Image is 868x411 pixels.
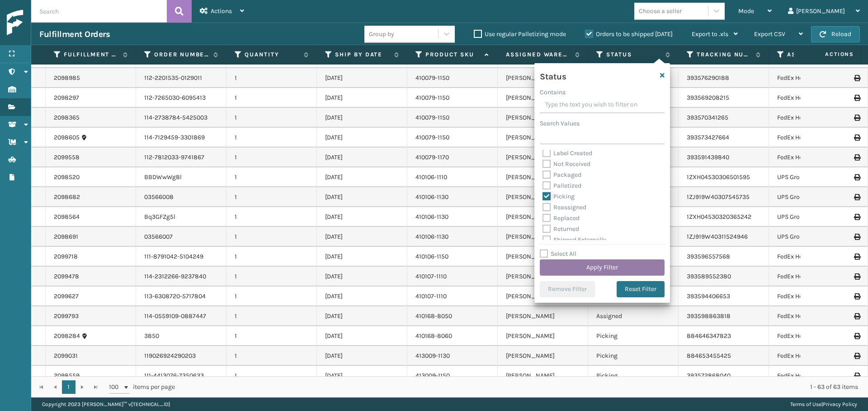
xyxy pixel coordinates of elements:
td: UPS Ground [769,227,859,247]
label: Contains [540,88,566,97]
td: Picking [588,326,679,346]
a: 2099478 [54,272,79,281]
a: 413009-1150 [415,372,450,379]
i: Print Label [854,373,859,379]
a: 393598863818 [687,312,731,320]
td: [PERSON_NAME] [498,286,588,306]
a: 393573427664 [687,134,729,141]
td: 1 [226,227,317,247]
td: UPS Ground [769,167,859,187]
td: 1 [226,326,317,346]
i: Print Label [854,75,859,81]
a: 393570341265 [687,114,728,121]
td: [DATE] [317,88,407,108]
a: 410107-1110 [415,292,447,300]
button: Reload [811,26,860,42]
a: 2098520 [54,173,80,182]
td: FedEx Home Delivery [769,346,859,366]
label: Label Created [542,149,592,157]
a: 2099031 [54,351,78,360]
td: [DATE] [317,128,407,148]
a: 2098365 [54,113,80,122]
td: [PERSON_NAME] [498,108,588,128]
span: Export to .xls [692,30,728,38]
a: 393596557568 [687,253,730,260]
span: Export CSV [754,30,785,38]
i: Print Label [854,313,859,319]
label: Status [606,51,661,59]
a: 410168-8060 [415,332,452,340]
label: Order Number [154,51,209,59]
a: 1ZXH04530320365242 [687,213,751,221]
a: Terms of Use [790,401,821,407]
td: 1 [226,68,317,88]
span: Mode [738,7,754,15]
i: Print Label [854,353,859,359]
td: FedEx Home Delivery [769,88,859,108]
td: 03566008 [136,187,226,207]
a: 410079-1150 [415,94,449,102]
td: FedEx Home Delivery [769,68,859,88]
td: 1 [226,88,317,108]
td: 1 [226,267,317,286]
h4: Status [540,69,566,82]
td: 112-7812033-9741867 [136,148,226,167]
td: [DATE] [317,207,407,227]
td: Assigned [588,306,679,326]
td: [PERSON_NAME] [498,88,588,108]
a: 2099627 [54,292,79,301]
a: 413009-1130 [415,352,450,360]
label: Assigned Carrier Service [787,51,842,59]
td: 1 [226,247,317,267]
td: 3850 [136,326,226,346]
td: [DATE] [317,148,407,167]
span: 100 [109,383,123,392]
td: [PERSON_NAME] [498,68,588,88]
td: [PERSON_NAME] [498,326,588,346]
label: Select All [540,250,576,258]
td: [PERSON_NAME] [498,267,588,286]
a: 2098682 [54,193,80,202]
a: Privacy Policy [823,401,857,407]
td: FedEx Home Delivery [769,366,859,386]
a: 393572868040 [687,372,731,379]
td: [PERSON_NAME] [498,128,588,148]
td: FedEx Home Delivery [769,286,859,306]
a: 410106-1150 [415,253,448,260]
i: Print Label [854,174,859,180]
label: Product SKU [425,51,480,59]
span: Actions [797,47,859,62]
td: 1 [226,187,317,207]
td: [PERSON_NAME] [498,247,588,267]
a: 2098564 [54,212,80,222]
td: FedEx Home Delivery [769,148,859,167]
td: [PERSON_NAME] [498,346,588,366]
td: [DATE] [317,108,407,128]
i: Print Label [854,333,859,339]
span: Actions [211,7,232,15]
button: Remove Filter [540,281,595,297]
td: 114-2312266-9237840 [136,267,226,286]
td: [PERSON_NAME] [498,207,588,227]
a: 410106-1130 [415,213,448,221]
a: 2098605 [54,133,80,142]
i: Print Label [854,214,859,220]
a: 884646347823 [687,332,731,340]
i: Print Label [854,194,859,200]
a: 410106-1130 [415,193,448,201]
a: 2099558 [54,153,80,162]
td: 1 [226,167,317,187]
a: 410079-1150 [415,74,449,82]
td: 112-7265030-6095413 [136,88,226,108]
a: 410168-8050 [415,312,452,320]
td: [DATE] [317,346,407,366]
a: 410107-1110 [415,272,447,280]
input: Type the text you wish to filter on [540,97,665,113]
td: UPS Ground [769,207,859,227]
td: FedEx Home Delivery [769,128,859,148]
label: Returned [542,225,579,233]
td: 1 [226,148,317,167]
td: [DATE] [317,227,407,247]
i: Print Label [854,115,859,121]
td: Picking [588,366,679,386]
